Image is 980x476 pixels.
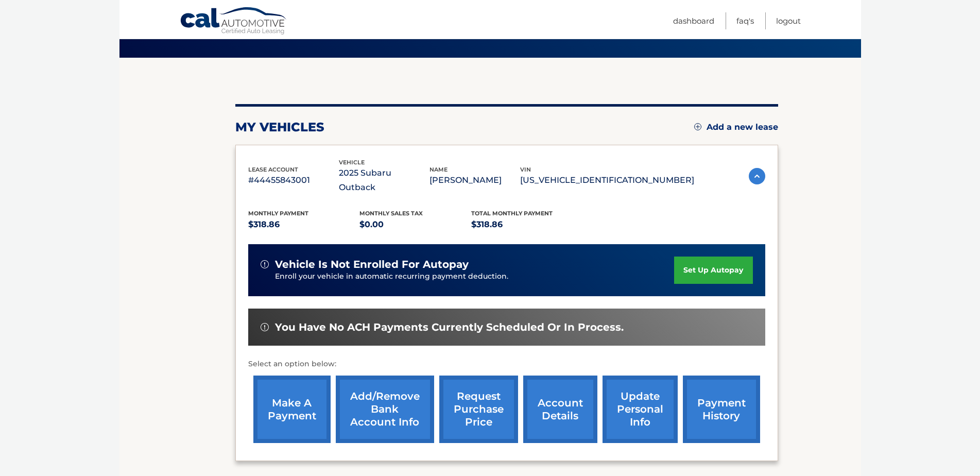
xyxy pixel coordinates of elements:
[261,323,269,331] img: alert-white.svg
[429,173,520,188] p: [PERSON_NAME]
[736,12,754,29] a: FAQ's
[253,376,331,443] a: make a payment
[776,12,801,29] a: Logout
[248,173,339,188] p: #44455843001
[248,210,308,217] span: Monthly Payment
[339,159,365,166] span: vehicle
[275,271,675,282] p: Enroll your vehicle in automatic recurring payment deduction.
[248,166,298,173] span: lease account
[694,123,701,130] img: add.svg
[673,12,714,29] a: Dashboard
[439,376,518,443] a: request purchase price
[359,217,471,232] p: $0.00
[248,358,765,370] p: Select an option below:
[694,122,778,132] a: Add a new lease
[749,168,765,184] img: accordion-active.svg
[523,376,597,443] a: account details
[359,210,423,217] span: Monthly sales Tax
[336,376,434,443] a: Add/Remove bank account info
[261,260,269,268] img: alert-white.svg
[683,376,760,443] a: payment history
[275,258,469,271] span: vehicle is not enrolled for autopay
[235,120,324,135] h2: my vehicles
[520,173,694,188] p: [US_VEHICLE_IDENTIFICATION_NUMBER]
[471,210,553,217] span: Total Monthly Payment
[339,166,429,195] p: 2025 Subaru Outback
[248,217,360,232] p: $318.86
[429,166,448,173] span: name
[180,7,288,37] a: Cal Automotive
[520,166,531,173] span: vin
[471,217,583,232] p: $318.86
[275,321,624,334] span: You have no ACH payments currently scheduled or in process.
[603,376,678,443] a: update personal info
[674,257,752,284] a: set up autopay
